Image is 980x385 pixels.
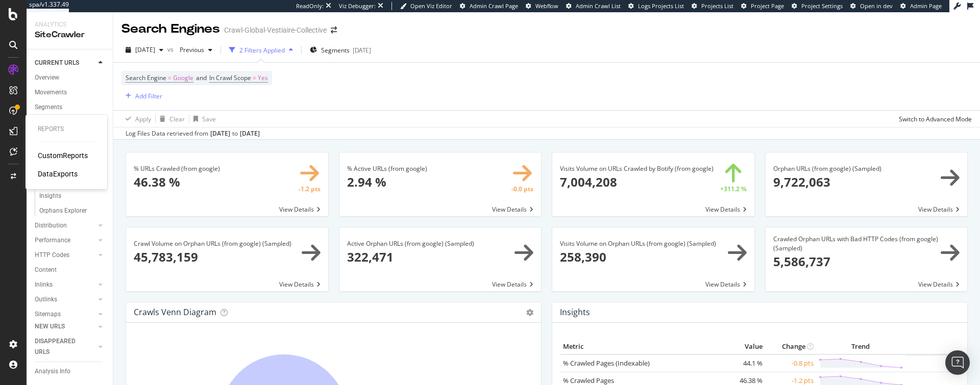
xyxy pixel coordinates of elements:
[321,46,350,55] span: Segments
[35,366,70,377] div: Analysis Info
[35,336,95,357] a: DISAPPEARED URLS
[35,220,67,231] div: Distribution
[35,279,53,290] div: Inlinks
[792,2,843,10] a: Project Settings
[692,2,733,10] a: Projects List
[39,191,61,201] div: Insights
[35,309,95,320] a: Sitemaps
[35,72,59,83] div: Overview
[724,339,765,354] th: Value
[35,20,105,29] div: Analytics
[189,111,216,127] button: Save
[135,115,151,123] div: Apply
[35,294,95,305] a: Outlinks
[400,2,452,10] a: Open Viz Editor
[35,265,106,275] a: Content
[353,46,371,55] div: [DATE]
[35,235,70,246] div: Performance
[801,2,843,10] span: Project Settings
[566,2,621,10] a: Admin Crawl List
[910,2,942,10] span: Admin Page
[470,2,518,10] span: Admin Crawl Page
[35,58,95,68] a: CURRENT URLS
[202,115,216,123] div: Save
[460,2,518,10] a: Admin Crawl Page
[751,2,784,10] span: Project Page
[35,250,69,261] div: HTTP Codes
[169,115,185,123] div: Clear
[126,129,260,138] div: Log Files Data retrieved from to
[121,20,220,38] div: Search Engines
[860,2,893,10] span: Open in dev
[35,265,57,275] div: Content
[35,29,105,41] div: SiteCrawler
[35,102,62,113] div: Segments
[38,169,78,179] a: DataExports
[35,235,95,246] a: Performance
[253,73,256,82] span: =
[35,321,95,332] a: NEW URLS
[701,2,733,10] span: Projects List
[156,111,185,127] button: Clear
[35,294,57,305] div: Outlinks
[850,2,893,10] a: Open in dev
[296,2,324,10] div: ReadOnly:
[35,309,61,320] div: Sitemaps
[210,129,230,138] div: [DATE]
[899,115,972,123] div: Switch to Advanced Mode
[724,354,765,372] td: 44.1 %
[209,73,251,82] span: In Crawl Scope
[35,87,106,98] a: Movements
[240,129,260,138] div: [DATE]
[35,58,79,68] div: CURRENT URLS
[900,2,942,10] a: Admin Page
[134,305,216,319] h4: Crawls Venn Diagram
[168,73,171,82] span: =
[35,72,106,83] a: Overview
[563,358,650,368] a: % Crawled Pages (Indexable)
[526,309,533,316] i: Options
[576,2,621,10] span: Admin Crawl List
[535,2,558,10] span: Webflow
[176,45,204,54] span: Previous
[306,42,375,58] button: Segments[DATE]
[135,45,155,54] span: 2025 Sep. 16th
[258,71,268,85] span: Yes
[765,354,816,372] td: -0.8 pts
[526,2,558,10] a: Webflow
[741,2,784,10] a: Project Page
[176,42,216,58] button: Previous
[38,125,95,134] div: Reports
[628,2,684,10] a: Logs Projects List
[638,2,684,10] span: Logs Projects List
[224,25,327,35] div: Crawl-Global-Vestiaire-Collective
[173,71,193,85] span: Google
[121,90,162,102] button: Add Filter
[239,46,285,55] div: 2 Filters Applied
[38,150,88,161] a: CustomReports
[35,87,67,98] div: Movements
[196,73,207,82] span: and
[35,336,86,357] div: DISAPPEARED URLS
[121,42,167,58] button: [DATE]
[167,45,176,54] span: vs
[39,206,87,216] div: Orphans Explorer
[135,92,162,100] div: Add Filter
[35,102,106,113] a: Segments
[39,191,106,201] a: Insights
[35,321,65,332] div: NEW URLS
[339,2,376,10] div: Viz Debugger:
[35,279,95,290] a: Inlinks
[35,366,106,377] a: Analysis Info
[945,350,970,375] div: Open Intercom Messenger
[410,2,452,10] span: Open Viz Editor
[560,339,724,354] th: Metric
[35,220,95,231] a: Distribution
[121,111,151,127] button: Apply
[35,250,95,261] a: HTTP Codes
[126,73,166,82] span: Search Engine
[895,111,972,127] button: Switch to Advanced Mode
[560,305,590,319] h4: Insights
